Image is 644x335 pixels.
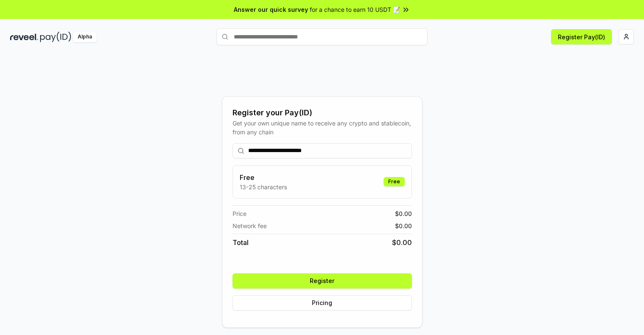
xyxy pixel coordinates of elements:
[233,273,412,289] button: Register
[384,177,405,186] div: Free
[233,295,412,310] button: Pricing
[40,32,71,42] img: pay_id
[234,5,308,14] span: Answer our quick survey
[233,221,267,230] span: Network fee
[395,209,412,218] span: $ 0.00
[392,237,412,248] span: $ 0.00
[233,237,249,248] span: Total
[233,107,412,119] div: Register your Pay(ID)
[240,182,287,191] p: 13-25 characters
[233,119,412,136] div: Get your own unique name to receive any crypto and stablecoin, from any chain
[10,32,38,42] img: reveel_dark
[551,29,612,44] button: Register Pay(ID)
[233,209,246,218] span: Price
[395,221,412,230] span: $ 0.00
[73,32,97,42] div: Alpha
[310,5,400,14] span: for a chance to earn 10 USDT 📝
[240,172,287,182] h3: Free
